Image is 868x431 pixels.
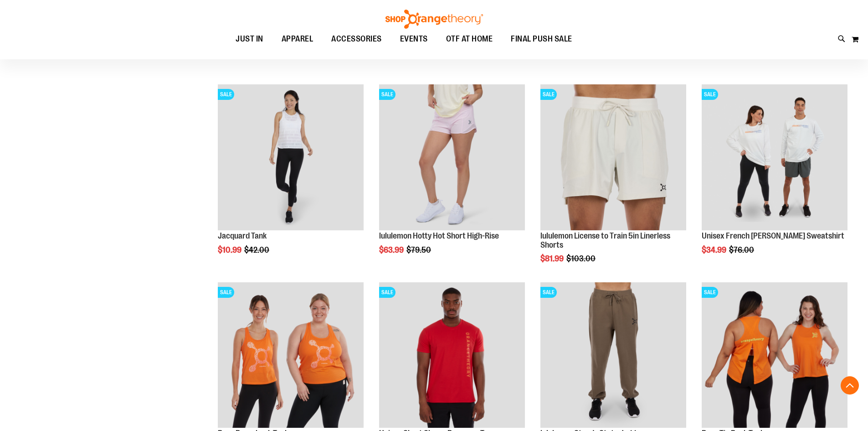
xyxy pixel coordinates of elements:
img: lululemon Hotty Hot Short High-Rise [379,84,525,230]
a: Unisex French Terry Crewneck Sweatshirt primary imageSALE [702,84,847,232]
span: SALE [379,287,395,298]
span: OTF AT HOME [446,29,493,49]
img: Shop Orangetheory [384,10,484,29]
a: lululemon Steady State JoggerSALE [540,282,686,430]
span: APPAREL [282,29,313,49]
span: SALE [218,287,234,298]
a: APPAREL [272,29,323,50]
span: SALE [540,287,557,298]
span: SALE [540,89,557,100]
button: Back To Top [841,376,859,395]
a: lululemon Hotty Hot Short High-Rise [379,231,499,240]
span: $10.99 [218,245,243,254]
span: SALE [379,89,395,100]
a: Jacquard Tank [218,231,267,240]
a: lululemon Hotty Hot Short High-RiseSALE [379,84,525,232]
span: JUST IN [236,29,263,49]
span: SALE [702,287,718,298]
a: EVENTS [391,29,437,50]
span: SALE [702,89,718,100]
span: $34.99 [702,245,728,254]
span: SALE [218,89,234,100]
a: ACCESSORIES [322,29,391,50]
img: Product image for Unisex Short Sleeve Recovery Tee [379,282,525,428]
div: product [375,80,529,278]
a: Front view of Jacquard TankSALE [218,84,364,232]
span: $103.00 [566,254,597,263]
a: Product image for Base Racerback TankSALE [218,282,364,430]
span: $79.50 [406,245,432,254]
img: Unisex French Terry Crewneck Sweatshirt primary image [702,84,847,230]
a: FINAL PUSH SALE [502,29,581,49]
span: $42.00 [244,245,271,254]
a: lululemon License to Train 5in Linerless ShortsSALE [540,84,686,232]
img: Product image for Base Tie Back Tank [702,282,847,428]
span: $63.99 [379,245,405,254]
img: Front view of Jacquard Tank [218,84,364,230]
a: Unisex French [PERSON_NAME] Sweatshirt [702,231,844,240]
span: FINAL PUSH SALE [511,29,572,49]
div: product [697,80,852,278]
a: JUST IN [226,29,272,50]
a: Product image for Unisex Short Sleeve Recovery TeeSALE [379,282,525,430]
img: Product image for Base Racerback Tank [218,282,364,428]
a: Product image for Base Tie Back TankSALE [702,282,847,430]
span: ACCESSORIES [331,29,382,49]
img: lululemon License to Train 5in Linerless Shorts [540,84,686,230]
div: product [536,80,691,286]
span: $81.99 [540,254,565,263]
span: EVENTS [400,29,428,49]
div: product [213,80,368,278]
img: lululemon Steady State Jogger [540,282,686,428]
a: lululemon License to Train 5in Linerless Shorts [540,231,670,249]
a: OTF AT HOME [437,29,502,50]
span: $76.00 [729,245,755,254]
